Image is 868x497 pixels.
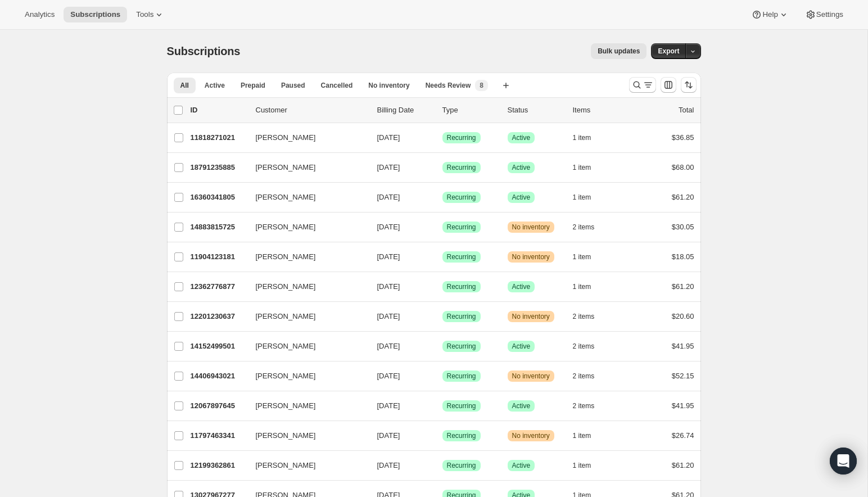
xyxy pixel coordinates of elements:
button: 1 item [573,279,604,295]
span: $30.05 [672,223,694,231]
button: [PERSON_NAME] [249,337,361,355]
span: Recurring [447,163,476,172]
button: [PERSON_NAME] [249,367,361,385]
span: 1 item [573,193,591,202]
button: Analytics [18,7,61,22]
span: 1 item [573,431,591,440]
span: $61.20 [672,193,694,201]
span: [DATE] [377,312,400,320]
div: Type [442,105,499,116]
span: $52.15 [672,372,694,380]
div: 14883815725[PERSON_NAME][DATE]SuccessRecurringWarningNo inventory2 items$30.05 [191,219,694,235]
span: [DATE] [377,252,400,261]
button: Help [744,7,795,22]
span: Prepaid [241,81,265,90]
button: [PERSON_NAME] [249,159,361,177]
span: [DATE] [377,223,400,231]
button: Export [651,43,686,59]
span: No inventory [512,372,550,381]
button: 1 item [573,189,604,205]
span: Recurring [447,252,476,261]
span: Recurring [447,193,476,202]
button: Settings [798,7,850,22]
span: 1 item [573,252,591,261]
button: 1 item [573,428,604,444]
span: [PERSON_NAME] [256,311,316,322]
span: 2 items [573,312,595,321]
span: Recurring [447,282,476,291]
span: Tools [136,10,153,19]
p: 11818271021 [191,132,247,143]
span: Needs Review [426,81,471,90]
p: Total [679,105,694,116]
span: Active [512,163,531,172]
button: [PERSON_NAME] [249,129,361,147]
span: 2 items [573,342,595,351]
p: 12201230637 [191,311,247,322]
span: All [180,81,189,90]
span: Active [512,133,531,142]
span: Active [512,342,531,351]
span: Recurring [447,223,476,232]
span: $26.74 [672,431,694,440]
span: $41.95 [672,401,694,410]
span: Recurring [447,372,476,381]
span: Subscriptions [167,45,241,57]
span: [DATE] [377,163,400,171]
span: Active [205,81,225,90]
span: [PERSON_NAME] [256,430,316,441]
button: [PERSON_NAME] [249,278,361,296]
span: [DATE] [377,193,400,201]
p: Billing Date [377,105,433,116]
p: 14152499501 [191,341,247,352]
span: [PERSON_NAME] [256,162,316,173]
div: 11797463341[PERSON_NAME][DATE]SuccessRecurringWarningNo inventory1 item$26.74 [191,428,694,444]
p: 14406943021 [191,371,247,382]
button: 2 items [573,368,607,384]
span: No inventory [512,223,550,232]
p: 11904123181 [191,251,247,263]
button: [PERSON_NAME] [249,457,361,475]
span: 1 item [573,461,591,470]
button: 2 items [573,398,607,414]
span: Settings [816,10,843,19]
span: [DATE] [377,282,400,291]
span: Active [512,282,531,291]
button: 1 item [573,458,604,473]
div: 11904123181[PERSON_NAME][DATE]SuccessRecurringWarningNo inventory1 item$18.05 [191,249,694,265]
span: Active [512,193,531,202]
span: [PERSON_NAME] [256,400,316,412]
span: [PERSON_NAME] [256,371,316,382]
span: $41.95 [672,342,694,350]
p: 18791235885 [191,162,247,173]
span: Subscriptions [70,10,120,19]
span: [PERSON_NAME] [256,222,316,233]
span: $20.60 [672,312,694,320]
button: 2 items [573,338,607,354]
div: 14152499501[PERSON_NAME][DATE]SuccessRecurringSuccessActive2 items$41.95 [191,338,694,354]
button: [PERSON_NAME] [249,188,361,206]
div: 16360341805[PERSON_NAME][DATE]SuccessRecurringSuccessActive1 item$61.20 [191,189,694,205]
span: Help [762,10,777,19]
span: Cancelled [321,81,353,90]
button: Create new view [497,78,515,93]
span: 1 item [573,133,591,142]
div: Items [573,105,629,116]
div: 11818271021[PERSON_NAME][DATE]SuccessRecurringSuccessActive1 item$36.85 [191,130,694,146]
span: Paused [281,81,305,90]
span: Recurring [447,401,476,410]
span: No inventory [512,312,550,321]
p: 16360341805 [191,192,247,203]
span: 8 [480,81,483,90]
span: [PERSON_NAME] [256,192,316,203]
span: $61.20 [672,282,694,291]
span: 2 items [573,401,595,410]
button: [PERSON_NAME] [249,308,361,326]
button: 1 item [573,249,604,265]
p: Customer [256,105,368,116]
p: 14883815725 [191,222,247,233]
span: 2 items [573,223,595,232]
button: Subscriptions [64,7,127,22]
p: 12362776877 [191,281,247,292]
button: Search and filter results [629,77,656,93]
